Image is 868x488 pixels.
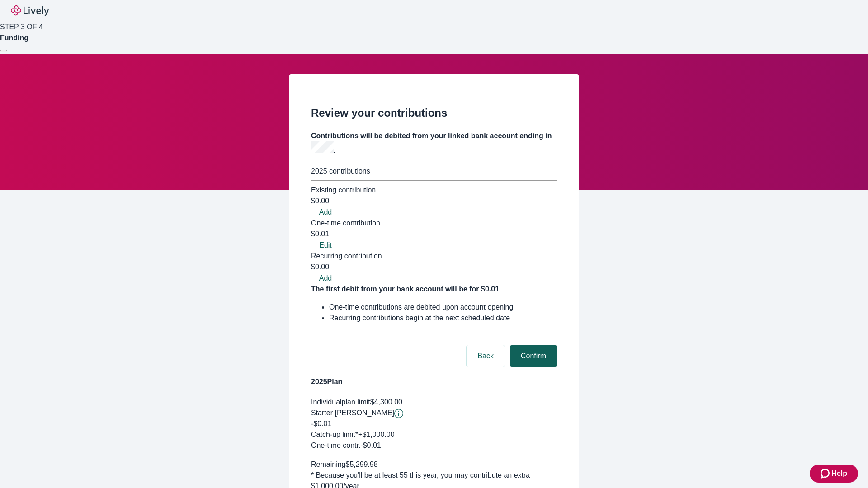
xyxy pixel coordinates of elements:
svg: Starter penny details [394,409,403,418]
span: Help [831,468,847,479]
span: $4,300.00 [370,398,402,406]
div: Existing contribution [311,185,557,196]
button: Add [311,273,340,284]
span: + $1,000.00 [358,431,395,438]
div: $0.00 [311,262,557,272]
div: $0.00 [311,196,557,206]
span: - $0.01 [360,441,381,449]
div: Recurring contribution [311,251,557,262]
div: One-time contribution [311,218,557,229]
button: Add [311,207,340,218]
span: Starter [PERSON_NAME] [311,409,394,417]
span: $5,299.98 [345,460,377,468]
div: $0.01 [311,229,557,239]
img: Lively [11,5,49,16]
button: Zendesk support iconHelp [810,465,858,483]
span: -$0.01 [311,420,331,427]
span: Remaining [311,460,345,468]
button: Back [467,345,505,367]
h4: 2025 Plan [311,376,557,387]
span: One-time contr. [311,441,360,449]
span: Catch-up limit* [311,431,358,438]
strong: The first debit from your bank account will be for $0.01 [311,285,499,293]
h4: Contributions will be debited from your linked bank account ending in . [311,131,557,156]
span: Individual plan limit [311,398,370,406]
button: Lively will contribute $0.01 to establish your account [394,409,403,418]
h2: Review your contributions [311,105,557,121]
div: 2025 contributions [311,166,557,177]
button: Edit [311,240,340,251]
svg: Zendesk support icon [821,468,831,479]
li: Recurring contributions begin at the next scheduled date [329,313,557,324]
button: Confirm [510,345,557,367]
li: One-time contributions are debited upon account opening [329,302,557,313]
